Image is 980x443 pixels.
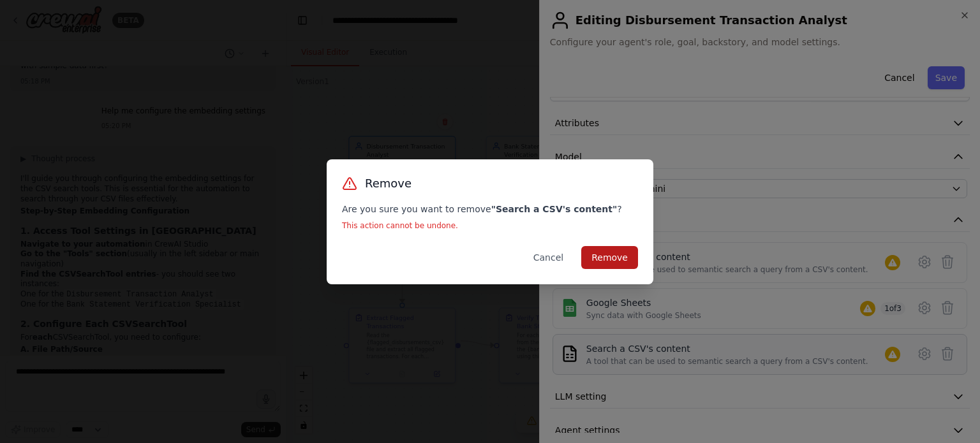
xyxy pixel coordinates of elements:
[491,204,618,214] strong: " Search a CSV's content "
[365,175,412,192] h3: Remove
[523,246,574,269] button: Cancel
[342,203,638,215] p: Are you sure you want to remove ?
[342,221,638,231] p: This action cannot be undone.
[581,246,638,269] button: Remove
